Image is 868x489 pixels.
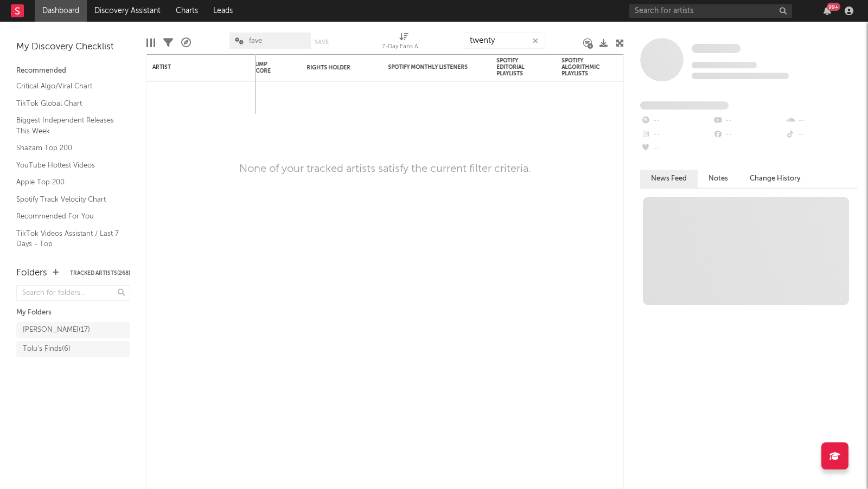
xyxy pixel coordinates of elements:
button: Change History [739,170,812,188]
a: Apple Top 200 [16,176,119,188]
button: Tracked Artists(268) [70,271,130,276]
span: fave [249,37,262,44]
div: 99 + [827,3,840,11]
button: Notes [698,170,739,188]
button: 99+ [824,7,831,15]
a: YouTube Hottest Videos [16,159,119,171]
span: Fans Added by Platform [640,101,729,110]
input: Search... [464,33,545,49]
button: Save [315,39,329,45]
div: Spotify Monthly Listeners [388,64,469,70]
div: Edit Columns [146,27,155,59]
a: TikTok Global Chart [16,98,119,110]
div: 7-Day Fans Added (7-Day Fans Added) [382,41,425,54]
div: -- [712,128,784,142]
div: Folders [16,267,47,280]
div: Rights Holder [307,65,361,71]
div: -- [712,114,784,128]
div: -- [785,114,857,128]
input: Search for folders... [16,285,130,301]
div: -- [785,128,857,142]
a: Critical Algo/Viral Chart [16,80,119,92]
div: Artist [152,64,234,70]
input: Search for artists [629,4,792,18]
a: Recommended For You [16,210,119,222]
div: -- [640,142,712,156]
div: Spotify Editorial Playlists [496,57,534,77]
button: News Feed [640,170,698,188]
div: -- [640,128,712,142]
div: Jump Score [252,61,279,74]
a: Some Artist [692,43,741,54]
span: Tracking Since: [DATE] [692,62,757,68]
div: A&R Pipeline [181,27,191,59]
div: My Discovery Checklist [16,41,130,54]
a: Biggest Independent Releases This Week [16,114,119,137]
div: -- [640,114,712,128]
a: Tolu's Finds(6) [16,341,130,357]
div: [PERSON_NAME] ( 17 ) [23,324,90,337]
div: My Folders [16,306,130,319]
a: Spotify Track Velocity Chart [16,194,119,205]
div: None of your tracked artists satisfy the current filter criteria. [239,163,531,176]
a: [PERSON_NAME](17) [16,322,130,338]
div: Recommended [16,65,130,78]
div: Filters [163,27,173,59]
div: 7-Day Fans Added (7-Day Fans Added) [382,27,425,59]
span: 0 fans last week [692,73,789,79]
div: Spotify Algorithmic Playlists [561,57,599,77]
a: TikTok Videos Assistant / Last 7 Days - Top [16,228,119,250]
a: Shazam Top 200 [16,142,119,154]
div: Tolu's Finds ( 6 ) [23,343,71,356]
span: Some Artist [692,44,741,53]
